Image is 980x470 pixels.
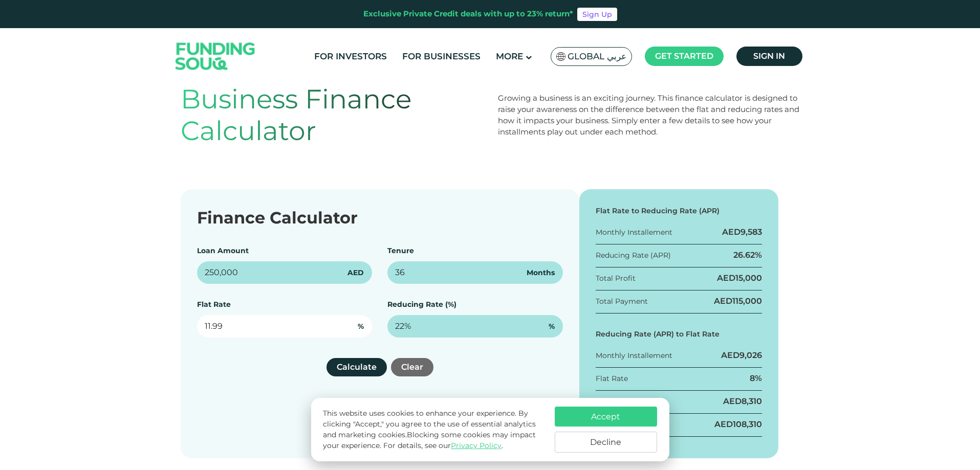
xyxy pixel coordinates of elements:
div: AED [714,296,762,307]
div: Growing a business is an exciting journey. This finance calculator is designed to raise your awar... [498,93,800,138]
img: SA Flag [556,52,565,61]
span: 9,026 [739,350,762,360]
label: Flat Rate [197,300,231,309]
div: Reducing Rate (APR) to Flat Rate [596,329,763,340]
span: 108,310 [733,419,762,429]
span: More [496,51,523,61]
span: 8,310 [742,396,762,406]
span: Global عربي [568,51,626,62]
a: Sign Up [577,8,617,21]
h1: Business Finance Calculator [181,83,483,147]
span: % [358,321,364,332]
div: AED [717,273,762,284]
div: AED [714,419,762,430]
span: Get started [655,51,713,61]
div: Finance Calculator [197,206,563,230]
button: Decline [555,432,657,453]
a: For Businesses [400,48,483,65]
span: 15,000 [735,273,762,283]
div: Total Profit [596,273,636,284]
div: Total Profit [596,396,636,407]
label: Tenure [387,246,414,255]
a: Privacy Policy [451,441,502,450]
span: Months [527,267,555,278]
div: Flat Rate [596,373,628,384]
p: This website uses cookies to enhance your experience. By clicking "Accept," you agree to the use ... [323,408,544,451]
span: Blocking some cookies may impact your experience. [323,430,536,450]
div: AED [723,396,762,407]
div: Reducing Rate (APR) [596,250,671,261]
div: 26.62% [733,250,762,261]
img: Logo [165,31,266,82]
button: Calculate [326,358,387,376]
div: AED [722,227,762,238]
div: Total Payment [596,296,648,307]
a: For Investors [312,48,389,65]
span: % [549,321,555,332]
div: Exclusive Private Credit deals with up to 23% return* [363,8,573,20]
span: 115,000 [732,296,762,306]
span: 9,583 [741,227,762,237]
a: Sign in [736,47,802,66]
button: Accept [555,407,657,427]
div: Monthly Installement [596,350,672,361]
div: Flat Rate to Reducing Rate (APR) [596,206,763,216]
span: For details, see our . [383,441,503,450]
span: Sign in [753,51,785,61]
label: Loan Amount [197,246,249,255]
div: 8% [750,373,762,384]
label: Reducing Rate (%) [387,300,456,309]
div: Monthly Installement [596,227,672,238]
span: AED [347,267,364,278]
div: AED [721,350,762,361]
button: Clear [391,358,433,376]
